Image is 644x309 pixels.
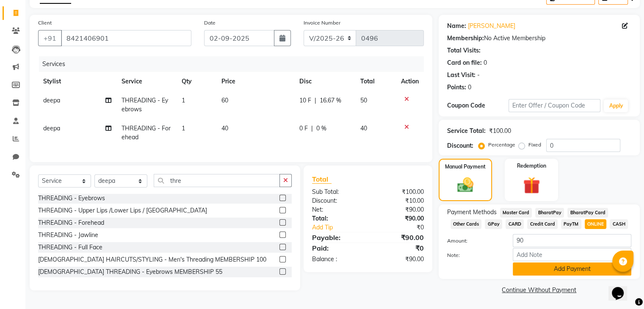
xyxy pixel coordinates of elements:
span: Total [312,175,332,184]
label: Amount: [441,237,506,245]
div: Discount: [306,196,368,205]
th: Disc [294,72,355,91]
div: THREADING - Upper Lips /Lower Lips / [GEOGRAPHIC_DATA] [38,206,207,215]
span: BharatPay Card [567,208,608,218]
input: Search by Name/Mobile/Email/Code [61,30,191,46]
div: No Active Membership [447,34,631,43]
div: Sub Total: [306,188,368,196]
span: 50 [360,97,367,104]
label: Note: [441,251,506,259]
label: Redemption [517,162,546,170]
span: 0 % [316,124,326,133]
div: ₹100.00 [489,127,511,135]
input: Enter Offer / Coupon Code [509,99,601,112]
th: Stylist [38,72,116,91]
span: GPay [485,219,502,229]
th: Price [216,72,294,91]
button: +91 [38,30,62,46]
div: Name: [447,22,466,30]
div: Card on file: [447,58,482,67]
div: ₹0 [368,243,430,253]
img: _gift.svg [518,175,545,196]
div: ₹90.00 [368,214,430,223]
span: ONLINE [585,219,607,229]
div: Payable: [306,232,368,243]
span: | [311,124,313,133]
input: Add Note [513,248,631,261]
div: Coupon Code [447,101,509,110]
div: Services [39,56,430,72]
iframe: chat widget [608,275,636,301]
span: deepa [43,97,60,104]
div: [DEMOGRAPHIC_DATA] HAIRCUTS/STYLING - Men's Threading MEMBERSHIP 100 [38,255,266,264]
div: ₹0 [378,223,430,232]
input: Amount [513,234,631,247]
label: Date [204,19,216,27]
span: 1 [182,97,185,104]
div: THREADING - Forehead [38,218,104,227]
div: ₹90.00 [368,232,430,243]
img: _cash.svg [452,176,478,194]
label: Manual Payment [445,163,486,171]
label: Invoice Number [304,19,340,27]
div: Net: [306,205,368,214]
span: PayTM [561,219,581,229]
button: Apply [604,99,628,112]
span: BharatPay [535,208,564,218]
div: Paid: [306,243,368,253]
span: 60 [221,97,228,104]
div: 0 [468,83,471,92]
a: Continue Without Payment [440,286,638,295]
div: Last Visit: [447,71,475,80]
div: ₹100.00 [368,188,430,196]
div: Total Visits: [447,46,481,55]
span: Credit Card [527,219,558,229]
span: deepa [43,124,60,132]
span: Other Cards [451,219,482,229]
span: 1 [182,124,185,132]
div: Membership: [447,34,484,43]
div: Service Total: [447,127,486,135]
div: [DEMOGRAPHIC_DATA] THREADING - Eyebrows MEMBERSHIP 55 [38,268,222,276]
a: Add Tip [306,223,378,232]
th: Qty [177,72,216,91]
div: ₹10.00 [368,196,430,205]
span: | [315,96,316,105]
span: THREADING - Eyebrows [122,97,168,113]
div: THREADING - Full Face [38,243,102,252]
a: [PERSON_NAME] [468,22,515,30]
label: Percentage [488,141,515,149]
label: Client [38,19,52,27]
button: Add Payment [513,262,631,276]
label: Fixed [528,141,541,149]
div: - [477,71,480,80]
span: Payment Methods [447,208,497,217]
span: 40 [360,124,367,132]
input: Search or Scan [154,174,280,187]
div: THREADING - Jawline [38,231,98,240]
div: 0 [484,58,487,67]
div: THREADING - Eyebrows [38,194,105,203]
span: Master Card [500,208,532,218]
span: THREADING - Forehead [122,124,171,141]
th: Service [116,72,177,91]
div: Discount: [447,141,473,150]
div: Total: [306,214,368,223]
div: ₹90.00 [368,255,430,264]
span: CARD [506,219,524,229]
th: Total [355,72,395,91]
span: 0 F [299,124,308,133]
span: CASH [610,219,628,229]
div: Balance : [306,255,368,264]
th: Action [396,72,424,91]
span: 10 F [299,96,311,105]
div: Points: [447,83,466,92]
span: 16.67 % [320,96,341,105]
div: ₹90.00 [368,205,430,214]
span: 40 [221,124,228,132]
